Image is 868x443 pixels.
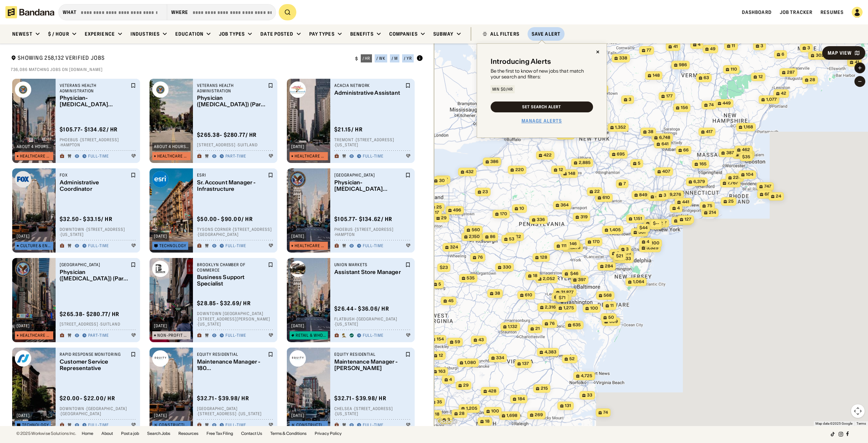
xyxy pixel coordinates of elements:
span: 184 [518,396,525,402]
span: 441 [682,199,689,205]
span: 214 [709,210,716,216]
div: Introducing Alerts [491,57,551,66]
span: $44 [639,225,648,230]
span: 42 [781,91,786,96]
div: Be the first to know of new jobs that match your search and filters: [491,68,593,80]
span: 49 [710,46,715,52]
span: 18 [485,419,490,424]
span: $71 [559,295,566,300]
div: Manage Alerts [521,118,562,124]
div: Showing 258,132 Verified Jobs [11,54,350,63]
a: Contact Us [241,431,262,436]
div: Job Types [219,31,245,37]
span: 3 [629,97,631,103]
span: 3 [626,246,629,252]
span: 76 [550,321,555,327]
div: $ 50.00 - $90.00 / hr [197,216,253,223]
span: 222 [513,234,521,240]
a: About [101,431,113,436]
span: 137 [522,361,529,367]
div: [DATE] [17,413,30,418]
span: 1,698 [507,413,517,419]
span: 25 [436,204,442,210]
span: 1,352 [615,125,626,130]
span: 148 [653,73,660,78]
span: 220 [515,167,524,173]
div: Administrative Coordinator [60,179,129,192]
span: 747 [764,184,771,189]
span: 154 [437,336,444,342]
span: Dashboard [742,9,772,15]
div: Physician ([MEDICAL_DATA]) (Part Time) [197,95,267,108]
span: 29 [463,383,469,388]
div: Set Search Alert [522,105,561,109]
span: 156 [681,105,688,111]
div: [DATE] [154,234,167,238]
span: $21 [616,253,623,258]
img: Bandana logotype [5,6,54,18]
span: 41 [673,44,678,50]
div: $ 28.85 - $32.69 / hr [197,300,251,307]
div: $ 105.77 - $134.62 / hr [60,126,118,133]
span: 31,877 [561,290,574,295]
a: Free Tax Filing [206,431,233,436]
span: 330 [503,264,511,270]
span: 1,205 [466,406,477,411]
span: 986 [679,62,687,68]
span: 77 [647,48,651,53]
span: 443 [655,194,664,200]
span: 387 [726,150,734,156]
span: 2,150 [469,234,480,240]
span: 12 [559,167,563,173]
span: 35 [437,399,442,405]
span: 1,405 [610,227,621,233]
div: Part-time [225,154,246,159]
span: 3,325 [647,245,658,251]
span: 170 [500,211,507,217]
span: 18 [435,411,439,417]
span: 3 [761,43,763,49]
span: 1,132 [508,324,517,330]
span: 287 [787,70,795,75]
span: 25 [728,199,734,204]
span: 4 [647,239,649,245]
span: 561 [638,229,646,235]
span: 7,767 [728,180,738,186]
div: what [63,9,77,15]
div: Save Alert [532,31,560,37]
span: 397 [578,277,586,283]
span: 386 [490,159,498,165]
a: Resources [178,431,198,436]
span: 28 [810,77,815,83]
span: 9,276 [670,192,681,198]
span: 38 [495,291,500,296]
div: [DATE] [17,324,30,328]
img: Equity Residential logo [152,350,169,367]
span: 535 [467,275,475,281]
button: Map camera controls [851,404,865,418]
span: 59 [455,339,460,345]
span: 21 [535,326,540,332]
span: 148 [568,171,575,177]
div: $ 265.38 - $280.77 / hr [60,311,120,318]
span: 610 [525,292,532,298]
div: Benefits [350,31,374,37]
div: Maintenance Manager - [PERSON_NAME] [334,358,404,371]
div: [GEOGRAPHIC_DATA] [334,172,404,178]
span: 86 [490,234,495,240]
span: 432 [466,169,474,175]
span: 170 [593,239,600,245]
div: / yr [404,56,412,60]
div: about 4 hours ago [17,145,52,149]
div: Customer Service Representative [60,358,129,371]
div: Full-time [88,154,109,159]
div: Min $0/hr [492,87,513,91]
span: 2,316 [545,304,556,310]
div: [DATE] [291,413,304,418]
span: 3 [447,417,450,423]
div: Full-time [225,243,246,249]
div: / m [392,56,398,60]
img: Brooklyn Chamber of Commerce logo [152,261,169,277]
span: 635 [573,322,581,328]
span: 1,275 [564,305,574,311]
